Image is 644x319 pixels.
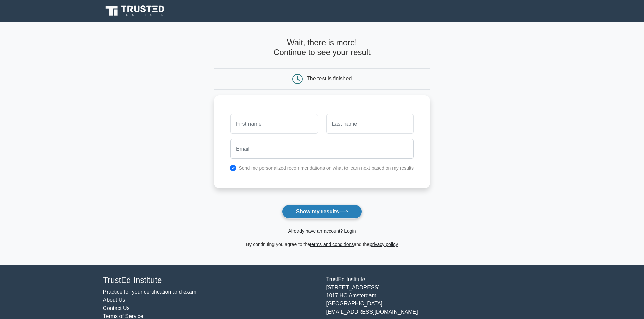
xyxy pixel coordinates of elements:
[307,76,352,81] div: The test is finished
[282,205,362,219] button: Show my results
[230,139,414,159] input: Email
[310,242,354,247] a: terms and conditions
[103,289,197,295] a: Practice for your certification and exam
[103,313,143,319] a: Terms of Service
[288,228,356,234] a: Already have an account? Login
[369,242,398,247] a: privacy policy
[230,114,318,134] input: First name
[103,297,125,303] a: About Us
[326,114,414,134] input: Last name
[103,275,318,285] h4: TrustEd Institute
[239,165,414,171] label: Send me personalized recommendations on what to learn next based on my results
[210,240,434,248] div: By continuing you agree to the and the
[214,38,430,57] h4: Wait, there is more! Continue to see your result
[103,305,130,311] a: Contact Us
